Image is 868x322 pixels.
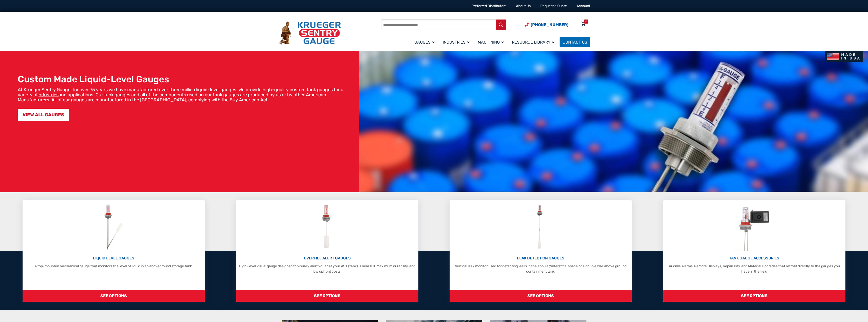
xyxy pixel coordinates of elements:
[414,40,435,45] span: Gauges
[278,22,341,45] img: Krueger Sentry Gauge
[18,109,69,121] a: VIEW ALL GAUGES
[663,290,845,302] span: SEE OPTIONS
[443,40,470,45] span: Industries
[411,36,440,48] a: Gauges
[560,37,590,47] a: Contact Us
[23,290,205,302] span: SEE OPTIONS
[239,255,416,261] p: OVERFILL ALERT GAUGES
[577,4,590,8] a: Account
[452,255,629,261] p: LEAK DETECTION GAUGES
[531,22,568,27] span: [PHONE_NUMBER]
[525,22,568,28] a: Phone Number (920) 434-8860
[359,51,868,192] img: bg_hero_bannerksentry
[452,263,629,274] p: Vertical leak monitor used for detecting leaks in the annular/interstitial space of a double wall...
[23,200,205,302] a: Liquid Level Gauges LIQUID LEVEL GAUGES A top-mounted mechanical gauge that monitors the level of...
[450,290,632,302] span: SEE OPTIONS
[25,255,202,261] p: LIQUID LEVEL GAUGES
[512,40,555,45] span: Resource Library
[563,40,587,45] span: Contact Us
[236,290,418,302] span: SEE OPTIONS
[18,74,357,85] h1: Custom Made Liquid-Level Gauges
[734,203,775,251] img: Tank Gauge Accessories
[316,203,339,251] img: Overfill Alert Gauges
[25,263,202,269] p: A top-mounted mechanical gauge that monitors the level of liquid in an aboveground storage tank.
[666,255,843,261] p: TANK GAUGE ACCESSORIES
[471,4,506,8] a: Preferred Distributors
[663,200,845,302] a: Tank Gauge Accessories TANK GAUGE ACCESSORIES Audible Alarms, Remote Displays, Repair Kits, and M...
[450,200,632,302] a: Leak Detection Gauges LEAK DETECTION GAUGES Vertical leak monitor used for detecting leaks in the...
[666,263,843,274] p: Audible Alarms, Remote Displays, Repair Kits, and Material Upgrades that retrofit directly to the...
[239,263,416,274] p: High-level visual gauge designed to visually alert you that your AST (tank) is near full. Maximum...
[531,203,551,251] img: Leak Detection Gauges
[18,87,357,102] p: At Krueger Sentry Gauge, for over 75 years we have manufactured over three million liquid-level g...
[440,36,475,48] a: Industries
[39,92,59,98] a: industries
[509,36,560,48] a: Resource Library
[516,4,531,8] a: About Us
[478,40,504,45] span: Machining
[540,4,567,8] a: Request a Quote
[585,20,587,24] div: 0
[825,51,863,62] img: Made In USA
[236,200,418,302] a: Overfill Alert Gauges OVERFILL ALERT GAUGES High-level visual gauge designed to visually alert yo...
[475,36,509,48] a: Machining
[100,203,127,251] img: Liquid Level Gauges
